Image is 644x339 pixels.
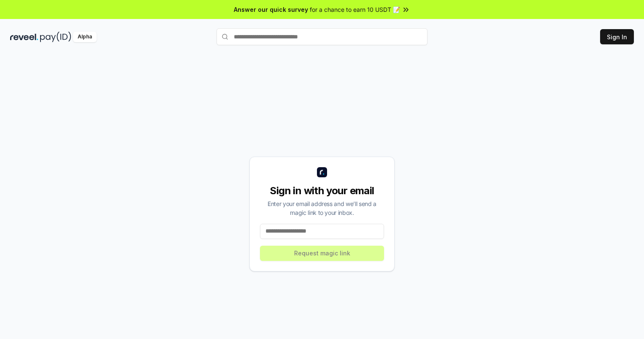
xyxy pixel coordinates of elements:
img: reveel_dark [10,32,38,42]
div: Sign in with your email [260,184,384,198]
div: Enter your email address and we’ll send a magic link to your inbox. [260,199,384,217]
img: logo_small [317,167,327,177]
span: for a chance to earn 10 USDT 📝 [310,5,400,14]
button: Sign In [600,29,634,44]
img: pay_id [40,32,71,42]
div: Alpha [73,32,97,42]
span: Answer our quick survey [234,5,308,14]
